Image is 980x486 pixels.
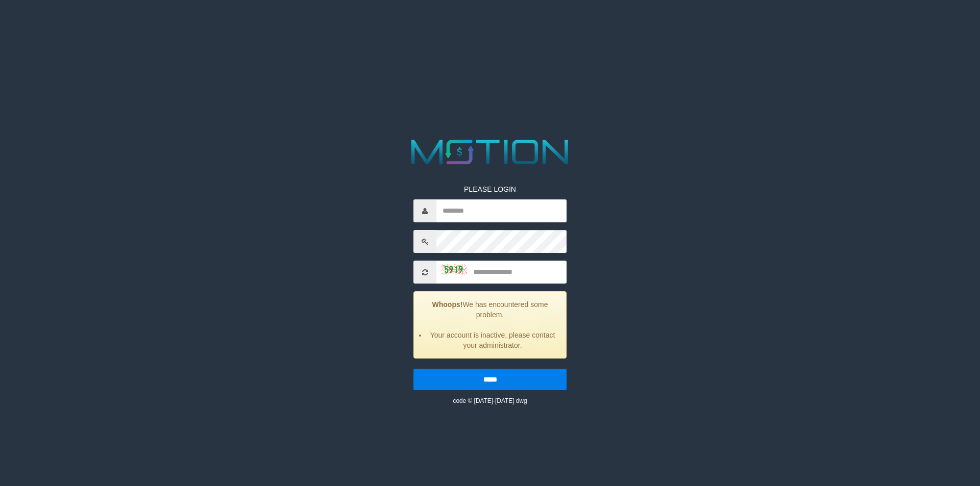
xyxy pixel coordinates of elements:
[427,330,558,350] li: Your account is inactive, please contact your administrator.
[404,135,576,169] img: MOTION_logo.png
[413,291,567,359] div: We has encountered some problem.
[432,300,463,309] strong: Whoops!
[413,184,567,194] p: PLEASE LOGIN
[453,397,527,404] small: code © [DATE]-[DATE] dwg
[442,264,467,274] img: captcha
